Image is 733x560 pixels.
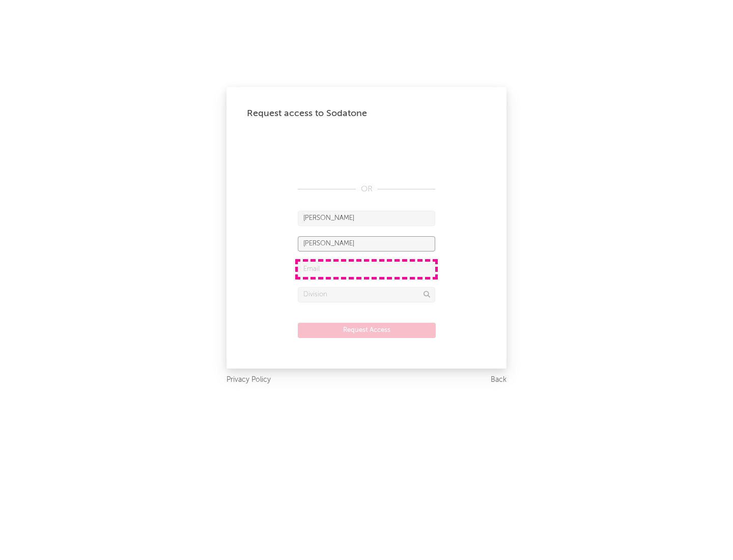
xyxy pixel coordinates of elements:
[298,323,436,338] button: Request Access
[298,262,435,277] input: Email
[298,287,435,302] input: Division
[227,374,271,386] a: Privacy Policy
[298,236,435,251] input: Last Name
[491,374,506,386] a: Back
[247,107,486,120] div: Request access to Sodatone
[298,211,435,226] input: First Name
[298,183,435,195] div: OR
